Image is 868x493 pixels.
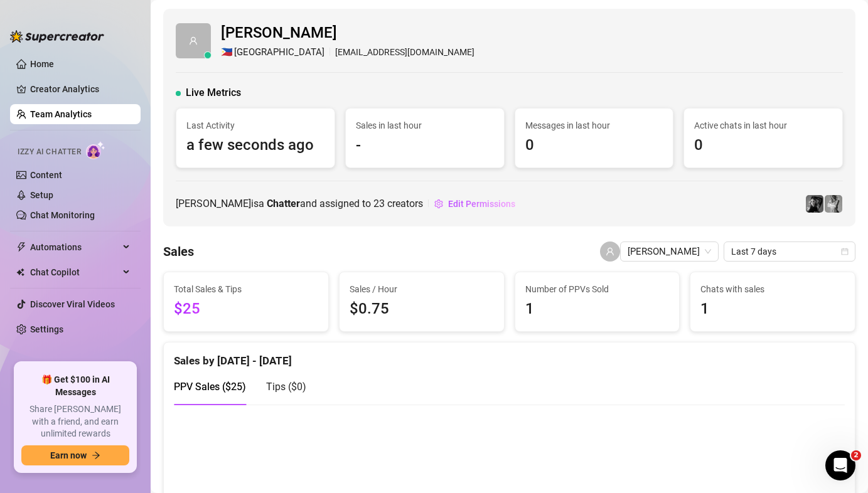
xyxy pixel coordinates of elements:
[86,141,105,159] img: AI Chatter
[221,45,233,60] span: 🇵🇭
[825,195,842,213] img: Kennedy (Free)
[30,79,131,99] a: Creator Analytics
[525,119,663,132] span: Messages in last hour
[350,297,494,321] span: $0.75
[30,109,92,119] a: Team Analytics
[525,282,670,296] span: Number of PPVs Sold
[694,134,832,157] span: 0
[700,297,845,321] span: 1
[434,194,516,214] button: Edit Permissions
[30,170,62,180] a: Content
[174,342,845,369] div: Sales by [DATE] - [DATE]
[163,243,194,260] h4: Sales
[16,242,26,252] span: thunderbolt
[434,199,443,208] span: setting
[21,445,129,465] button: Earn nowarrow-right
[30,59,54,69] a: Home
[851,450,861,460] span: 2
[221,45,474,60] div: [EMAIL_ADDRESS][DOMAIN_NAME]
[10,30,104,43] img: logo-BBDzfeDw.svg
[92,451,100,460] span: arrow-right
[21,374,129,398] span: 🎁 Get $100 in AI Messages
[30,210,95,220] a: Chat Monitoring
[234,45,324,60] span: [GEOGRAPHIC_DATA]
[525,134,663,157] span: 0
[221,21,474,45] span: [PERSON_NAME]
[174,381,246,393] span: PPV Sales ( $25 )
[174,297,318,321] span: $25
[30,262,119,282] span: Chat Copilot
[30,324,63,334] a: Settings
[356,134,494,157] span: -
[356,119,494,132] span: Sales in last hour
[266,381,306,393] span: Tips ( $0 )
[731,242,848,261] span: Last 7 days
[174,282,318,296] span: Total Sales & Tips
[825,450,855,480] iframe: Intercom live chat
[189,36,198,45] span: user
[21,403,129,440] span: Share [PERSON_NAME] with a friend, and earn unlimited rewards
[186,134,324,157] span: a few seconds ago
[267,198,300,209] b: Chatter
[806,195,823,213] img: Kennedy (VIP)
[373,198,385,209] span: 23
[606,247,614,256] span: user
[186,119,324,132] span: Last Activity
[186,85,241,100] span: Live Metrics
[628,242,711,261] span: Annalyn
[30,237,119,257] span: Automations
[18,146,81,158] span: Izzy AI Chatter
[30,190,53,200] a: Setup
[50,450,87,460] span: Earn now
[694,119,832,132] span: Active chats in last hour
[700,282,845,296] span: Chats with sales
[176,196,423,211] span: [PERSON_NAME] is a and assigned to creators
[525,297,670,321] span: 1
[16,268,24,277] img: Chat Copilot
[350,282,494,296] span: Sales / Hour
[448,199,515,209] span: Edit Permissions
[841,248,849,255] span: calendar
[30,299,115,309] a: Discover Viral Videos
